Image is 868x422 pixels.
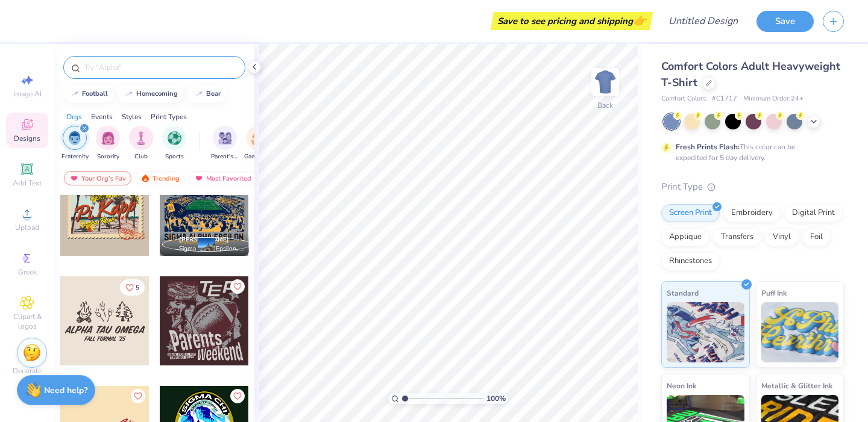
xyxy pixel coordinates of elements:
[761,287,787,299] span: Puff Ink
[486,393,506,404] span: 100 %
[211,152,239,161] span: Parent's Weekend
[122,111,142,122] div: Styles
[129,126,153,161] div: filter for Club
[61,126,89,161] button: filter button
[713,228,761,246] div: Transfers
[136,285,139,291] span: 5
[723,204,781,222] div: Embroidery
[124,90,134,98] img: trend_line.gif
[784,204,843,222] div: Digital Print
[168,131,181,145] img: Sports Image
[140,174,150,182] img: trending.gif
[494,12,650,30] div: Save to see pricing and shipping
[189,171,257,185] div: Most Favorited
[162,126,186,161] button: filter button
[18,267,37,277] span: Greek
[661,94,706,104] span: Comfort Colors
[712,94,737,104] span: # C1717
[667,379,696,392] span: Neon Ink
[68,131,81,145] img: Fraternity Image
[120,279,145,296] button: Like
[765,228,799,246] div: Vinyl
[661,180,844,194] div: Print Type
[15,223,39,232] span: Upload
[135,171,185,185] div: Trending
[179,235,229,244] span: [PERSON_NAME]
[63,85,113,103] button: football
[230,279,245,294] button: Like
[136,90,178,97] div: homecoming
[244,126,272,161] button: filter button
[6,312,48,331] span: Clipart & logos
[661,228,709,246] div: Applique
[802,228,831,246] div: Foil
[129,126,153,161] button: filter button
[659,9,747,33] input: Untitled Design
[211,126,239,161] button: filter button
[244,126,272,161] div: filter for Game Day
[761,302,839,362] img: Puff Ink
[101,131,115,145] img: Sorority Image
[633,13,646,28] span: 👉
[676,142,740,152] strong: Fresh Prints Flash:
[96,126,120,161] button: filter button
[244,152,272,161] span: Game Day
[661,252,720,270] div: Rhinestones
[44,385,87,396] strong: Need help?
[194,90,204,98] img: trend_line.gif
[61,152,89,161] span: Fraternity
[743,94,804,104] span: Minimum Order: 24 +
[134,152,148,161] span: Club
[218,131,232,145] img: Parent's Weekend Image
[761,379,832,392] span: Metallic & Glitter Ink
[131,389,145,403] button: Like
[179,244,244,253] span: Sigma Alpha Epsilon, [US_STATE][GEOGRAPHIC_DATA]
[13,366,42,376] span: Decorate
[69,174,79,182] img: most_fav.gif
[13,89,42,99] span: Image AI
[61,126,89,161] div: filter for Fraternity
[187,85,226,103] button: bear
[251,131,265,145] img: Game Day Image
[667,287,699,299] span: Standard
[211,126,239,161] div: filter for Parent's Weekend
[661,204,720,222] div: Screen Print
[91,111,113,122] div: Events
[676,141,824,163] div: This color can be expedited for 5 day delivery.
[97,152,119,161] span: Sorority
[118,85,183,103] button: homecoming
[83,61,237,73] input: Try "Alpha"
[82,90,108,97] div: football
[14,134,40,143] span: Designs
[134,131,148,145] img: Club Image
[593,70,617,94] img: Back
[151,111,187,122] div: Print Types
[206,90,221,97] div: bear
[165,152,184,161] span: Sports
[661,59,840,90] span: Comfort Colors Adult Heavyweight T-Shirt
[96,126,120,161] div: filter for Sorority
[66,111,82,122] div: Orgs
[70,90,80,98] img: trend_line.gif
[162,126,186,161] div: filter for Sports
[13,178,42,188] span: Add Text
[667,302,744,362] img: Standard
[194,174,204,182] img: most_fav.gif
[756,11,814,32] button: Save
[230,389,245,403] button: Like
[64,171,131,185] div: Your Org's Fav
[597,100,613,111] div: Back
